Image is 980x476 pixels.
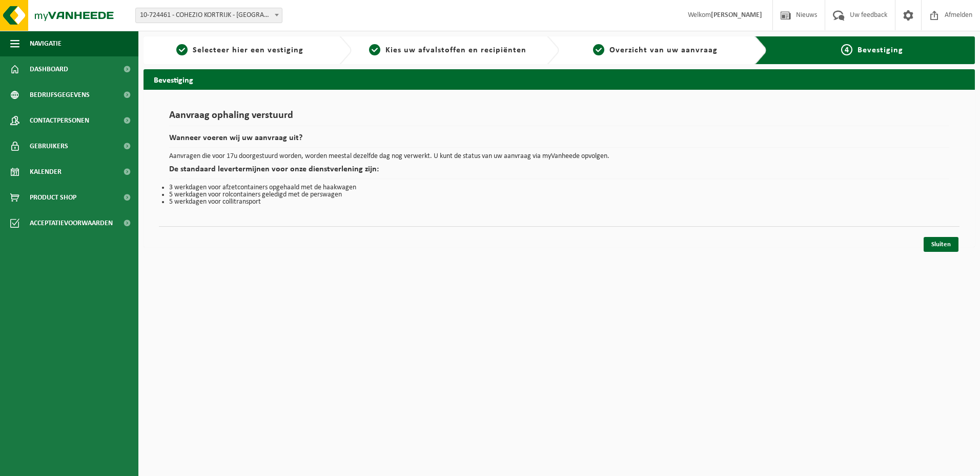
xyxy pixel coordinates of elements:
[609,46,718,54] span: Overzicht van uw aanvraag
[169,153,949,160] p: Aanvragen die voor 17u doorgestuurd worden, worden meestal dezelfde dag nog verwerkt. U kunt de s...
[30,31,62,56] span: Navigatie
[169,199,949,206] li: 5 werkdagen voor collitransport
[169,184,949,191] li: 3 werkdagen voor afzetcontainers opgehaald met de haakwagen
[149,44,331,56] a: 1Selecteer hier een vestiging
[169,165,949,179] h2: De standaard levertermijnen voor onze dienstverlening zijn:
[385,46,526,54] span: Kies uw afvalstoffen en recipiënten
[136,8,282,23] span: 10-724461 - COHEZIO KORTRIJK - KORTRIJK
[30,185,76,210] span: Product Shop
[357,44,539,56] a: 2Kies uw afvalstoffen en recipiënten
[30,56,68,82] span: Dashboard
[841,44,852,55] span: 4
[593,44,604,55] span: 3
[30,108,89,133] span: Contactpersonen
[711,11,762,19] strong: [PERSON_NAME]
[564,44,747,56] a: 3Overzicht van uw aanvraag
[169,191,949,199] li: 5 werkdagen voor rolcontainers geledigd met de perswagen
[193,46,303,54] span: Selecteer hier een vestiging
[369,44,380,55] span: 2
[30,210,113,236] span: Acceptatievoorwaarden
[169,134,949,148] h2: Wanneer voeren wij uw aanvraag uit?
[857,46,903,54] span: Bevestiging
[30,133,68,159] span: Gebruikers
[169,110,949,126] h1: Aanvraag ophaling verstuurd
[30,159,62,185] span: Kalender
[30,82,90,108] span: Bedrijfsgegevens
[176,44,188,55] span: 1
[135,8,282,23] span: 10-724461 - COHEZIO KORTRIJK - KORTRIJK
[924,237,958,252] a: Sluiten
[144,69,975,89] h2: Bevestiging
